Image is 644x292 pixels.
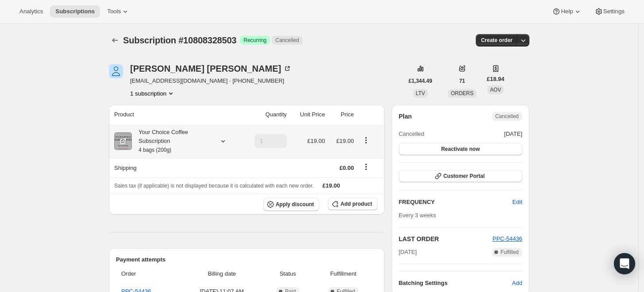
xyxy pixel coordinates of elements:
span: Apply discount [276,201,314,208]
button: Customer Portal [399,170,522,182]
span: 71 [459,77,465,85]
button: Product actions [359,135,373,145]
h2: Plan [399,112,412,121]
button: Edit [507,195,528,209]
a: PPC-54436 [493,235,522,242]
span: Analytics [19,8,43,15]
span: Billing date [183,269,261,278]
th: Order [116,264,180,284]
img: product img [114,132,132,150]
span: £19.00 [307,138,325,144]
th: Unit Price [289,105,328,124]
span: Recurring [243,37,266,44]
span: Help [561,8,573,15]
span: Sales tax (if applicable) is not displayed because it is calculated with each new order. [114,183,314,189]
h2: FREQUENCY [399,198,513,207]
span: Add [512,279,522,288]
h2: Payment attempts [116,255,378,264]
span: £18.94 [487,75,505,84]
span: Settings [603,8,625,15]
span: Subscription #10808328503 [123,35,236,45]
span: Customer Portal [443,173,485,180]
span: Cancelled [275,37,299,44]
button: Create order [476,34,518,46]
span: AOV [490,87,501,93]
span: Create order [481,37,513,44]
span: [DATE] [504,130,522,138]
span: Steve Patten [109,64,123,78]
span: Subscriptions [55,8,95,15]
span: Cancelled [495,113,519,120]
button: Tools [102,5,135,18]
span: LTV [416,90,425,96]
button: Subscriptions [50,5,100,18]
button: Shipping actions [359,162,373,172]
h6: Batching Settings [399,279,512,288]
span: Tools [107,8,121,15]
button: Add product [328,198,377,210]
button: Reactivate now [399,143,522,155]
div: Open Intercom Messenger [614,253,635,274]
span: Every 3 weeks [399,212,436,219]
th: Price [328,105,356,124]
h2: LAST ORDER [399,234,493,243]
span: Fulfilled [501,249,519,256]
span: Cancelled [399,130,424,138]
button: Add [507,276,528,290]
button: PPC-54436 [493,234,522,243]
button: Analytics [14,5,48,18]
button: Settings [589,5,630,18]
div: [PERSON_NAME] [PERSON_NAME] [130,64,292,73]
span: [DATE] [399,248,417,257]
button: Apply discount [263,198,320,211]
span: £19.00 [336,138,354,144]
span: Reactivate now [441,146,480,153]
div: Your Choice Coffee Subscription [132,128,212,154]
span: Status [266,269,309,278]
th: Shipping [109,158,242,177]
span: Edit [513,198,522,207]
button: 71 [454,75,470,87]
button: Subscriptions [109,34,121,46]
button: Product actions [130,89,175,98]
button: £1,344.49 [403,75,437,87]
span: Fulfillment [314,269,372,278]
span: ORDERS [451,90,473,96]
span: Add product [340,200,372,207]
span: [EMAIL_ADDRESS][DOMAIN_NAME] · [PHONE_NUMBER] [130,77,292,85]
button: Help [547,5,587,18]
span: £19.00 [323,182,340,189]
span: £1,344.49 [409,77,432,85]
th: Product [109,105,242,124]
span: £0.00 [339,165,354,171]
th: Quantity [242,105,289,124]
small: 4 bags (200g) [139,147,171,153]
